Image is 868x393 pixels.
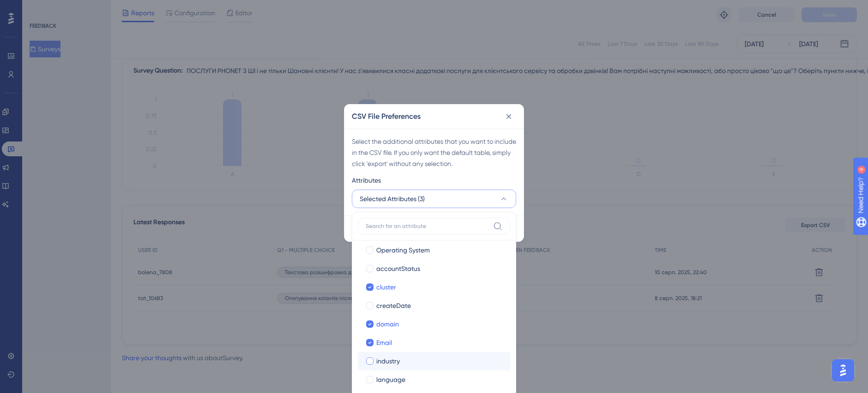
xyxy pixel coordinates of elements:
[376,319,399,330] span: domain
[376,374,405,385] span: language
[376,282,396,293] span: cluster
[360,193,425,204] span: Selected Attributes (3)
[829,356,857,384] iframe: UserGuiding AI Assistant Launcher
[64,5,67,12] div: 4
[22,2,58,13] span: Need Help?
[376,300,411,311] span: createDate
[352,111,421,122] h2: CSV File Preferences
[376,245,430,256] span: Operating System
[366,222,489,230] input: Search for an attribute
[376,356,400,367] span: industry
[376,263,420,274] span: accountStatus
[352,175,381,186] span: Attributes
[376,337,392,348] span: Email
[352,136,516,169] div: Select the additional attributes that you want to include in the CSV file. If you only want the d...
